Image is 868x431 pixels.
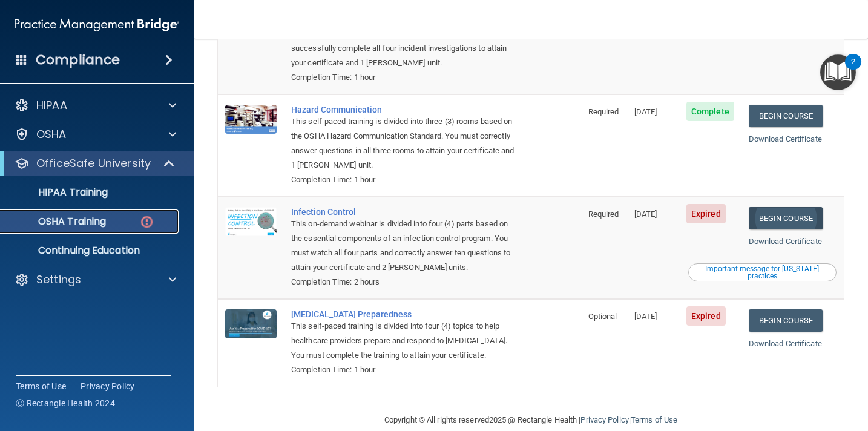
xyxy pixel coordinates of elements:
[749,339,822,348] a: Download Certificate
[36,51,120,68] h4: Compliance
[291,105,521,114] a: Hazard Communication
[634,312,657,321] span: [DATE]
[8,186,108,199] p: HIPAA Training
[36,272,81,287] p: Settings
[686,204,726,223] span: Expired
[634,107,657,116] span: [DATE]
[749,134,822,143] a: Download Certificate
[8,215,106,228] p: OSHA Training
[291,363,521,377] div: Completion Time: 1 hour
[291,207,521,217] a: Infection Control
[291,70,521,85] div: Completion Time: 1 hour
[690,265,835,280] div: Important message for [US_STATE] practices
[36,156,151,171] p: OfficeSafe University
[15,272,176,287] a: Settings
[580,415,628,424] a: Privacy Policy
[820,54,856,90] button: Open Resource Center, 2 new notifications
[36,127,67,142] p: OSHA
[16,397,115,409] span: Ⓒ Rectangle Health 2024
[634,209,657,219] span: [DATE]
[749,309,823,332] a: Begin Course
[291,173,521,187] div: Completion Time: 1 hour
[291,309,521,319] a: [MEDICAL_DATA] Preparedness
[15,98,176,113] a: HIPAA
[749,32,822,41] a: Download Certificate
[588,312,617,321] span: Optional
[291,12,521,70] div: This self-paced training is divided into four (4) exposure incidents based on the OSHA Bloodborne...
[291,114,521,173] div: This self-paced training is divided into three (3) rooms based on the OSHA Hazard Communication S...
[688,263,837,281] button: Read this if you are a dental practitioner in the state of CA
[631,415,677,424] a: Terms of Use
[36,98,67,113] p: HIPAA
[8,245,173,257] p: Continuing Education
[588,209,619,219] span: Required
[588,107,619,116] span: Required
[16,380,66,392] a: Terms of Use
[15,156,176,171] a: OfficeSafe University
[749,207,823,229] a: Begin Course
[15,13,179,37] img: PMB logo
[291,217,521,275] div: This on-demand webinar is divided into four (4) parts based on the essential components of an inf...
[139,214,154,229] img: danger-circle.6113f641.png
[81,380,135,392] a: Privacy Policy
[749,105,823,127] a: Begin Course
[15,127,176,142] a: OSHA
[686,102,734,121] span: Complete
[851,62,855,77] div: 2
[291,319,521,363] div: This self-paced training is divided into four (4) topics to help healthcare providers prepare and...
[291,275,521,289] div: Completion Time: 2 hours
[749,237,822,246] a: Download Certificate
[686,306,726,326] span: Expired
